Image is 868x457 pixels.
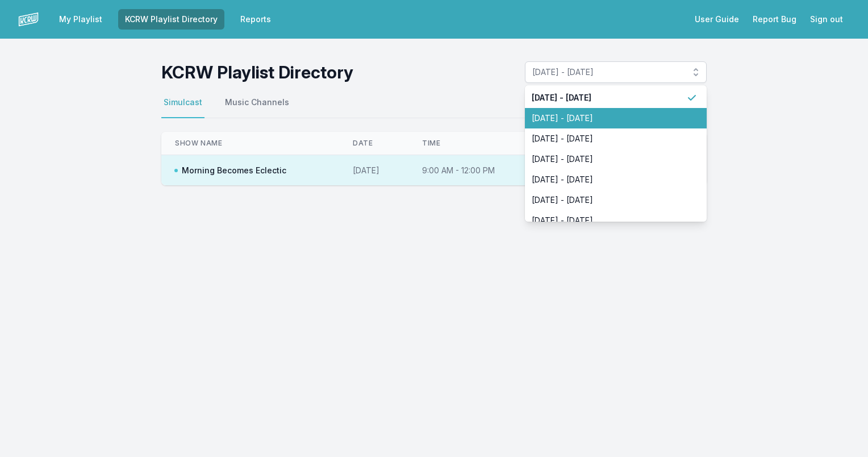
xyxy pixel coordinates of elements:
a: Report Bug [746,9,803,30]
a: User Guide [688,9,746,30]
h1: KCRW Playlist Directory [161,62,353,82]
span: Morning Becomes Eclectic [175,165,286,176]
button: [DATE] - [DATE] [525,61,707,83]
a: Reports [233,9,278,30]
td: [DATE] [339,155,408,186]
th: Date [339,132,408,155]
span: [DATE] - [DATE] [532,133,686,144]
span: [DATE] - [DATE] [532,153,686,165]
th: Show Name [161,132,339,155]
td: 9:00 AM - 12:00 PM [408,155,537,186]
span: [DATE] - [DATE] [532,194,686,206]
th: Time [408,132,537,155]
span: [DATE] - [DATE] [532,92,686,103]
span: [DATE] - [DATE] [532,215,686,226]
button: Sign out [803,9,850,30]
span: [DATE] - [DATE] [532,174,686,185]
a: My Playlist [52,9,109,30]
img: logo-white-87cec1fa9cbef997252546196dc51331.png [18,9,39,30]
a: KCRW Playlist Directory [118,9,224,30]
span: [DATE] - [DATE] [532,67,683,78]
button: Simulcast [161,97,205,118]
button: Music Channels [223,97,291,118]
span: [DATE] - [DATE] [532,113,686,124]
